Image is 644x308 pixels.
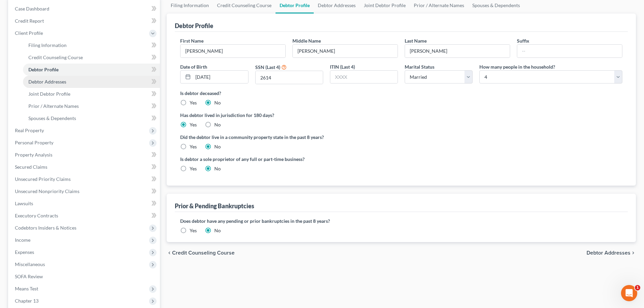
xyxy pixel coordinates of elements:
span: Debtor Addresses [28,79,66,85]
span: Prior / Alternate Names [28,103,79,109]
span: Case Dashboard [15,6,49,11]
span: Executory Contracts [15,213,58,218]
a: Unsecured Nonpriority Claims [9,185,160,197]
label: Did the debtor live in a community property state in the past 8 years? [180,134,622,141]
a: Filing Information [23,39,160,51]
label: SSN (Last 4) [255,64,280,71]
span: Miscellaneous [15,261,45,267]
span: Joint Debtor Profile [28,91,70,97]
span: Income [15,237,30,243]
span: Debtor Addresses [587,250,630,256]
span: Expenses [15,249,34,255]
label: No [214,99,221,106]
button: chevron_left Credit Counseling Course [167,250,235,256]
a: Case Dashboard [9,3,160,15]
label: Yes [190,143,197,150]
span: Property Analysis [15,152,52,158]
label: Yes [190,121,197,128]
label: No [214,227,221,234]
span: Debtor Profile [28,67,58,72]
span: Credit Counseling Course [172,250,235,256]
a: Unsecured Priority Claims [9,173,160,185]
a: Prior / Alternate Names [23,100,160,112]
span: Personal Property [15,140,53,145]
span: Codebtors Insiders & Notices [15,225,76,231]
span: Chapter 13 [15,298,39,304]
span: Credit Counseling Course [28,54,83,60]
span: SOFA Review [15,274,43,279]
a: Spouses & Dependents [23,112,160,124]
label: No [214,121,221,128]
a: Secured Claims [9,161,160,173]
span: Unsecured Priority Claims [15,176,71,182]
i: chevron_left [167,250,172,256]
label: No [214,165,221,172]
span: Client Profile [15,30,43,36]
label: Yes [190,99,197,106]
label: Last Name [405,37,427,44]
input: -- [181,45,285,57]
a: Debtor Addresses [23,76,160,88]
input: XXXX [256,71,323,84]
span: Real Property [15,127,44,133]
a: SOFA Review [9,270,160,283]
span: 1 [635,285,640,290]
div: Prior & Pending Bankruptcies [175,202,254,210]
input: XXXX [330,71,398,84]
span: Means Test [15,286,38,291]
label: Yes [190,227,197,234]
span: Credit Report [15,18,44,24]
input: MM/DD/YYYY [193,71,248,84]
i: chevron_right [630,250,636,256]
span: Lawsuits [15,200,33,206]
label: Is debtor a sole proprietor of any full or part-time business? [180,156,398,163]
span: Filing Information [28,42,67,48]
a: Credit Counseling Course [23,51,160,64]
label: Suffix [517,37,529,44]
a: Credit Report [9,15,160,27]
span: Unsecured Nonpriority Claims [15,188,79,194]
label: ITIN (Last 4) [330,63,355,70]
a: Property Analysis [9,149,160,161]
input: M.I [293,45,398,57]
button: Debtor Addresses chevron_right [587,250,636,256]
a: Debtor Profile [23,64,160,76]
label: Middle Name [292,37,321,44]
label: Marital Status [405,63,434,70]
span: Secured Claims [15,164,47,170]
label: Has debtor lived in jurisdiction for 180 days? [180,112,622,119]
label: First Name [180,37,204,44]
label: Is debtor deceased? [180,90,622,97]
iframe: Intercom live chat [621,285,637,301]
input: -- [405,45,510,57]
a: Executory Contracts [9,210,160,222]
span: Spouses & Dependents [28,115,76,121]
input: -- [517,45,622,57]
label: Date of Birth [180,63,207,70]
label: Yes [190,165,197,172]
a: Lawsuits [9,197,160,210]
label: How many people in the household? [479,63,555,70]
label: Does debtor have any pending or prior bankruptcies in the past 8 years? [180,217,622,224]
div: Debtor Profile [175,22,213,30]
a: Joint Debtor Profile [23,88,160,100]
label: No [214,143,221,150]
